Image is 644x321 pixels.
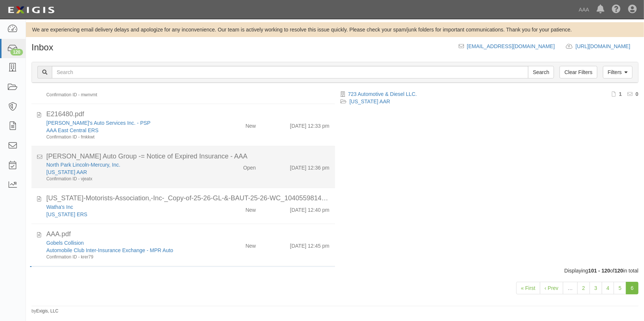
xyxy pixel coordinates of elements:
div: [DATE] 12:40 pm [290,203,329,214]
a: Filters [603,66,633,78]
a: AAA East Central ERS [46,85,99,91]
div: [DATE] 12:33 pm [290,119,329,130]
div: Alabama ERS [46,211,207,218]
div: E216480.pdf [46,110,329,119]
input: Search [52,66,528,78]
a: Watha's Inc [46,204,73,210]
div: Confirmation ID - mwnvmt [46,92,207,98]
b: 1 [619,91,622,97]
img: logo-5460c22ac91f19d4615b14bd174203de0afe785f0fc80cf4dbbc73dc1793850b.png [6,3,57,17]
a: 723 Automotive & Diesel LLC. [348,91,417,97]
div: New [245,203,256,214]
div: New [245,239,256,250]
b: 0 [635,91,638,97]
a: ‹ Prev [540,282,563,294]
a: Automobile Club Inter-Insurance Exchange - MPR Auto [46,247,173,253]
div: Displaying of in total [26,267,644,274]
a: 5 [614,282,626,294]
div: Lenny's Auto Services Inc. - PSP [46,119,207,127]
a: [US_STATE] AAR [46,169,87,175]
div: [DATE] 12:45 pm [290,239,329,250]
a: … [563,282,578,294]
b: 101 - 120 [588,268,610,274]
a: [EMAIL_ADDRESS][DOMAIN_NAME] [467,43,555,49]
small: by [31,308,59,314]
a: 2 [577,282,590,294]
a: AAA East Central ERS [46,127,99,133]
a: 3 [590,282,602,294]
a: North Park Lincoln-Mercury, Inc. [46,162,120,168]
a: 6 [626,282,638,294]
div: AAA East Central ERS [46,127,207,134]
div: Watha's Inc [46,203,207,211]
div: 120 [10,49,23,56]
a: [US_STATE] AAR [349,98,390,104]
a: Exigis, LLC [36,308,59,314]
h1: Inbox [31,43,53,52]
div: Confirmation ID - fmkkwt [46,134,207,140]
div: New [245,119,256,130]
a: Clear Filters [560,66,597,78]
div: Confirmation ID - vjeatx [46,176,207,182]
div: Kahlig Auto Group -= Notice of Expired Insurance - AAA [46,152,329,161]
i: Help Center - Complianz [612,5,621,14]
a: [URL][DOMAIN_NAME] [575,43,638,49]
div: AAA.pdf [46,230,329,239]
a: AAA [575,2,593,17]
a: 4 [602,282,614,294]
div: Open [243,161,256,171]
a: Gobels Collision [46,240,84,246]
input: Search [528,66,554,78]
a: [PERSON_NAME]'s Auto Services Inc. - PSP [46,120,150,126]
div: [DATE] 12:36 pm [290,161,329,171]
div: Gobels Collision [46,239,207,247]
div: Automobile Club Inter-Insurance Exchange - MPR Auto [46,247,207,254]
a: « First [516,282,540,294]
a: [US_STATE] ERS [46,211,87,217]
div: We are experiencing email delivery delays and apologize for any inconvenience. Our team is active... [26,26,644,33]
b: 120 [614,268,623,274]
div: Alabama-Motorists-Association,-Inc-_Copy-of-25-26-GL-&-BAUT-25-26-WC_1040559814.pdf [46,194,329,203]
div: Confirmation ID - krer79 [46,254,207,260]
